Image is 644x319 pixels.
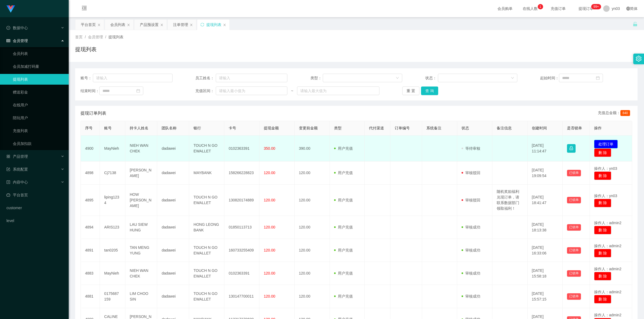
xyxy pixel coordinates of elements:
[75,45,97,53] h1: 提现列表
[425,75,438,81] span: 状态：
[130,126,148,130] span: 持卡人姓名
[594,199,611,207] button: 删 除
[6,180,28,184] span: 内容中心
[6,154,28,159] span: 产品管理
[596,76,600,80] i: 图标: calendar
[75,0,93,17] i: 图标: menu-fold
[528,162,563,185] td: [DATE] 19:09:54
[492,185,528,216] td: 随机奖励福利兑现订单，请联系数据部门领取福利！
[189,185,224,216] td: TOUCH N GO EWALLET
[540,75,559,81] span: 起始时间：
[528,185,563,216] td: [DATE] 18:41:47
[108,35,123,39] span: 提现列表
[13,48,64,59] a: 会员列表
[462,294,480,298] span: 审核成功
[594,244,621,248] span: 操作人：admin2
[462,146,480,151] span: 等待审核
[6,215,64,226] a: level
[426,126,441,130] span: 系统备注
[295,136,330,162] td: 390.00
[193,126,201,130] span: 银行
[576,7,596,10] span: 提现订单
[6,202,64,213] a: customer
[157,162,189,185] td: dadawei
[295,239,330,262] td: 120.00
[100,216,125,239] td: ARIS123
[189,136,224,162] td: TOUCH N GO EWALLET
[594,249,611,257] button: 删 除
[591,4,601,9] sup: 307
[140,20,159,30] div: 产品预设置
[396,76,399,80] i: 图标: down
[334,294,353,298] span: 用户充值
[334,126,342,130] span: 类型
[173,20,188,30] div: 注单管理
[594,290,621,294] span: 操作人：admin2
[567,270,581,277] button: 已锁单
[264,225,275,229] span: 120.00
[528,216,563,239] td: [DATE] 18:13:38
[104,126,112,130] span: 账号
[224,185,259,216] td: 130820174889
[216,74,287,82] input: 请输入
[125,262,157,285] td: NIEH WAN CHEK
[229,126,236,130] span: 卡号
[125,162,157,185] td: [PERSON_NAME]
[6,167,10,171] i: 图标: form
[297,87,379,95] input: 请输入最大值为
[223,23,226,27] i: 图标: close
[594,267,621,271] span: 操作人：admin2
[538,4,543,9] sup: 1
[216,87,287,95] input: 请输入最小值为
[594,148,611,157] button: 删 除
[6,180,10,184] i: 图标: profile
[13,87,64,97] a: 赠送彩金
[539,4,541,9] p: 1
[421,87,438,95] button: 查 询
[567,247,581,254] button: 已锁单
[528,285,563,308] td: [DATE] 15:57:15
[125,285,157,308] td: LIM CHOO SIN
[75,35,83,39] span: 首页
[528,239,563,262] td: [DATE] 16:33:06
[594,140,618,148] button: 处理订单
[264,294,275,298] span: 120.00
[264,171,275,175] span: 120.00
[462,225,480,229] span: 审核成功
[157,239,189,262] td: dadawei
[334,225,353,229] span: 用户充值
[81,162,100,185] td: 4898
[334,198,353,202] span: 用户充值
[528,262,563,285] td: [DATE] 15:58:18
[13,125,64,136] a: 充值列表
[548,7,568,10] span: 充值订单
[287,88,297,94] span: ~
[334,248,353,252] span: 用户充值
[125,216,157,239] td: LAU SIEW HUNG
[567,126,582,130] span: 是否锁单
[189,285,224,308] td: TOUCH N GO EWALLET
[264,248,275,252] span: 120.00
[81,239,100,262] td: 4891
[626,7,630,10] i: 图标: global
[295,216,330,239] td: 120.00
[620,110,630,116] span: 840
[224,162,259,185] td: 158266228823
[81,216,100,239] td: 4894
[136,89,140,93] i: 图标: calendar
[395,126,410,130] span: 订单编号
[160,23,163,27] i: 图标: close
[636,56,642,62] i: 图标: setting
[224,262,259,285] td: 0102363391
[88,35,103,39] span: 会员管理
[85,35,86,39] span: /
[497,126,512,130] span: 备注信息
[594,126,602,130] span: 操作
[528,136,563,162] td: [DATE] 11:14:47
[462,198,480,202] span: 审核驳回
[6,5,15,13] img: logo.9652507e.png
[299,126,318,130] span: 变更前金额
[13,100,64,110] a: 在线用户
[6,39,10,43] i: 图标: table
[567,224,581,231] button: 已锁单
